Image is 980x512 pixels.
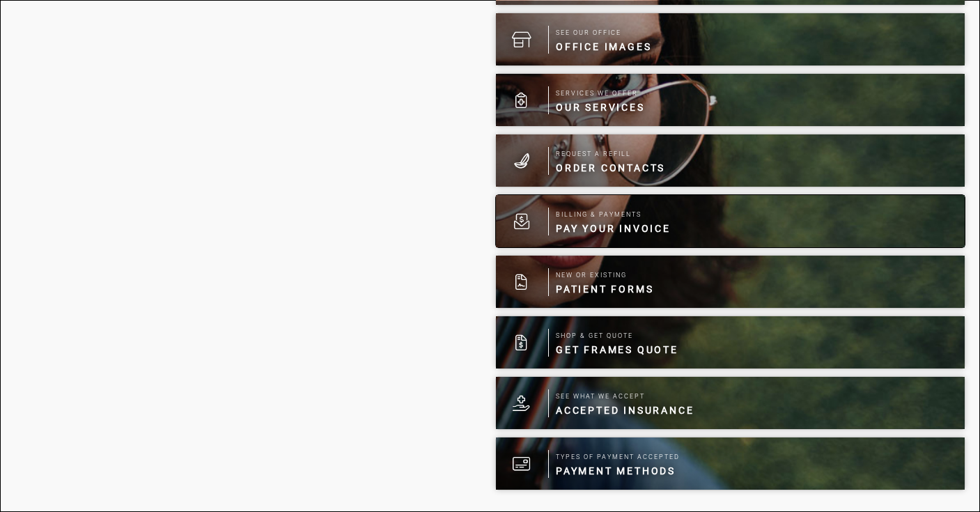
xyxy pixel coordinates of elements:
[556,450,680,464] span: Types of Payment Accepted
[556,329,678,343] span: Shop & Get Quote
[556,464,680,478] span: Payment Methods
[556,147,665,161] span: Request A Refill
[556,40,651,54] span: Office Images
[556,343,678,357] span: Get Frames Quote
[556,389,694,403] span: See What We Accept
[556,282,653,296] span: Patient Forms
[556,268,653,282] span: New or Existing
[556,222,671,235] span: Pay Your Invoice
[556,100,645,114] span: Our Services
[556,26,651,40] span: See Our Office
[495,437,965,490] a: Types of Payment Accepted Payment Methods
[556,161,665,175] span: Order Contacts
[495,316,965,369] a: Shop & Get Quote Get Frames Quote
[556,208,671,222] span: Billing & Payments
[495,73,965,127] a: Services We Offer Our Services
[495,194,965,248] a: Billing & Payments Pay Your Invoice
[556,403,694,417] span: Accepted Insurance
[495,13,965,66] a: See Our Office Office Images
[495,134,965,187] a: Request A Refill Order Contacts
[495,255,965,309] a: New or Existing Patient Forms
[556,86,645,100] span: Services We Offer
[495,376,965,430] a: See What We Accept Accepted Insurance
